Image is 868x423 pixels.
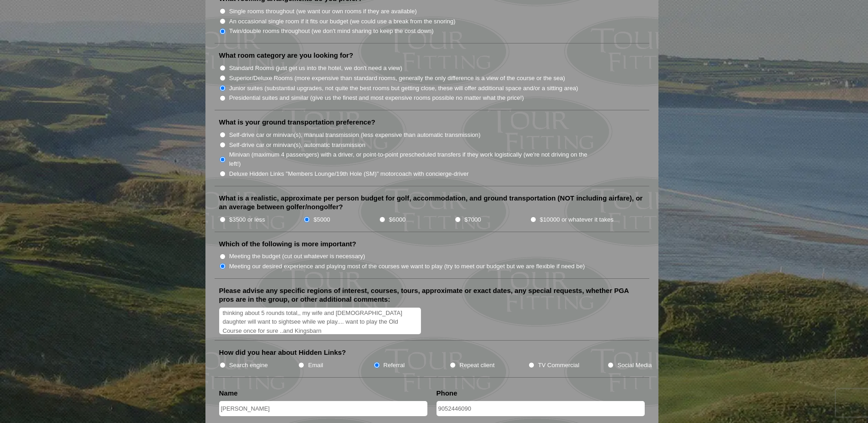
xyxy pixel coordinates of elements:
[229,7,417,16] label: Single rooms throughout (we want our own rooms if they are available)
[219,51,353,60] label: What room category are you looking for?
[540,215,614,224] label: $10000 or whatever it takes
[617,361,652,370] label: Social Media
[219,194,645,211] label: What is a realistic, approximate per person budget for golf, accommodation, and ground transporta...
[308,361,323,370] label: Email
[229,141,366,150] label: Self-drive car or minivan(s), automatic transmission
[229,262,585,271] label: Meeting our desired experience and playing most of the courses we want to play (try to meet our b...
[229,252,365,261] label: Meeting the budget (cut out whatever is necessary)
[313,215,330,224] label: $5000
[229,84,578,93] label: Junior suites (substantial upgrades, not quite the best rooms but getting close, these will offer...
[229,64,403,73] label: Standard Rooms (just get us into the hotel, we don't need a view)
[229,93,524,103] label: Presidential suites and similar (give us the finest and most expensive rooms possible no matter w...
[229,27,434,36] label: Twin/double rooms throughout (we don't mind sharing to keep the cost down)
[219,239,356,249] label: Which of the following is more important?
[229,150,597,168] label: Minivan (maximum 4 passengers) with a driver, or point-to-point prescheduled transfers if they wo...
[389,215,405,224] label: $6000
[229,130,480,140] label: Self-drive car or minivan(s), manual transmission (less expensive than automatic transmission)
[219,348,346,357] label: How did you hear about Hidden Links?
[538,361,579,370] label: TV Commercial
[437,389,458,398] label: Phone
[383,361,405,370] label: Referral
[229,74,565,83] label: Superior/Deluxe Rooms (more expensive than standard rooms, generally the only difference is a vie...
[229,215,265,224] label: $3500 or less
[464,215,481,224] label: $7000
[459,361,495,370] label: Repeat client
[219,118,376,127] label: What is your ground transportation preference?
[229,169,469,179] label: Deluxe Hidden Links "Members Lounge/19th Hole (SM)" motorcoach with concierge-driver
[229,361,268,370] label: Search engine
[219,389,238,398] label: Name
[219,286,645,304] label: Please advise any specific regions of interest, courses, tours, approximate or exact dates, any s...
[229,17,456,26] label: An occasional single room if it fits our budget (we could use a break from the snoring)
